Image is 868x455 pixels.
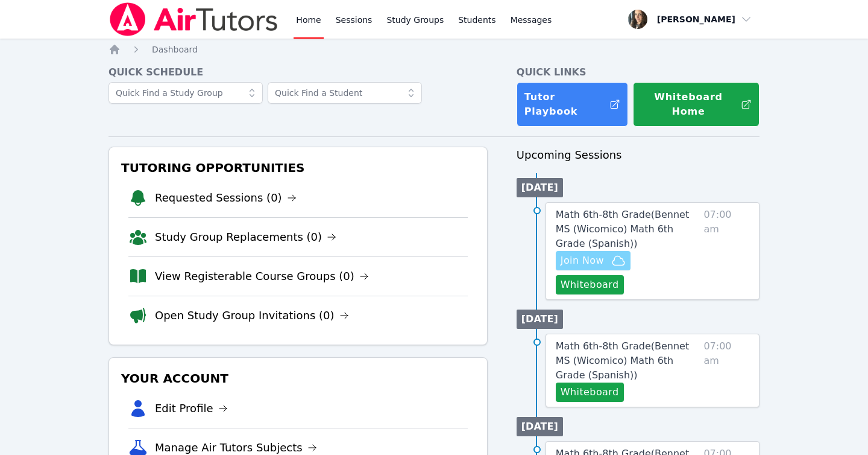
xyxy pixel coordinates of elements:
[703,208,749,294] span: 07:00 am
[703,339,749,402] span: 07:00 am
[556,383,624,402] button: Whiteboard
[119,367,477,389] h3: Your Account
[108,65,488,80] h4: Quick Schedule
[517,417,563,436] li: [DATE]
[556,209,689,249] span: Math 6th-8th Grade ( Bennet MS (Wicomico) Math 6th Grade (Spanish) )
[155,229,336,246] a: Study Group Replacements (0)
[268,82,422,104] input: Quick Find a Student
[108,82,263,104] input: Quick Find a Study Group
[561,253,604,268] span: Join Now
[556,251,631,270] button: Join Now
[119,157,477,179] h3: Tutoring Opportunities
[155,400,228,417] a: Edit Profile
[155,307,349,324] a: Open Study Group Invitations (0)
[517,147,759,164] h3: Upcoming Sessions
[556,275,624,294] button: Whiteboard
[152,45,198,54] span: Dashboard
[155,268,369,285] a: View Registerable Course Groups (0)
[152,43,198,56] a: Dashboard
[517,178,563,197] li: [DATE]
[556,340,689,381] span: Math 6th-8th Grade ( Bennet MS (Wicomico) Math 6th Grade (Spanish) )
[556,339,699,383] a: Math 6th-8th Grade(Bennet MS (Wicomico) Math 6th Grade (Spanish))
[517,65,759,80] h4: Quick Links
[517,310,563,329] li: [DATE]
[155,189,297,206] a: Requested Sessions (0)
[511,14,552,26] span: Messages
[517,82,628,127] a: Tutor Playbook
[556,208,699,251] a: Math 6th-8th Grade(Bennet MS (Wicomico) Math 6th Grade (Spanish))
[633,82,759,127] button: Whiteboard Home
[108,2,279,36] img: Air Tutors
[108,43,759,56] nav: Breadcrumb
